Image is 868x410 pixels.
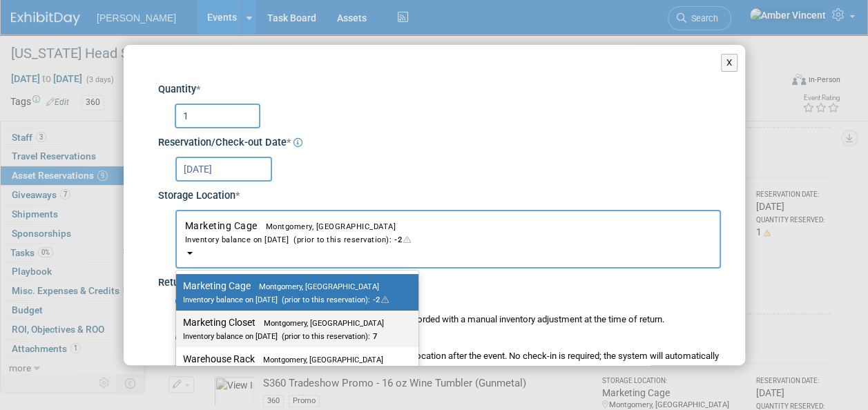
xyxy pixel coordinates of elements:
label: Marketing Cage [183,277,405,308]
div: Storage Location [158,185,721,204]
div: Reservation/Check-out Date [158,132,721,150]
div: Inventory balance on [DATE] (prior to this reservation): [183,293,391,306]
label: Marketing Closet [183,313,405,344]
input: Reservation Date [175,157,272,182]
span: 7 [370,332,377,341]
label: Warehouse Rack [183,350,405,381]
span: -2 [392,235,414,244]
span: Montgomery, [GEOGRAPHIC_DATA] [251,282,379,291]
div: Inventory balance on [DATE] (prior to this reservation): [185,233,711,246]
div: After the event, any items returned to storage can be recorded with a manual inventory adjustment... [175,310,721,326]
div: All checked-out items will return to the original storage location after the event. No check-in i... [196,350,721,376]
span: Marketing Cage [185,220,711,246]
div: Quantity [158,83,721,97]
span: Montgomery, [GEOGRAPHIC_DATA] [258,222,396,231]
span: Montgomery, [GEOGRAPHIC_DATA] [255,319,384,328]
span: -2 [370,295,391,304]
div: Inventory balance on [DATE] (prior to this reservation): [183,329,391,342]
button: X [721,54,738,72]
div: Return to Storage / Check-in [158,272,721,291]
span: Montgomery, [GEOGRAPHIC_DATA] [255,355,383,364]
button: Marketing CageMontgomery, [GEOGRAPHIC_DATA]Inventory balance on [DATE] (prior to this reservation... [175,210,721,269]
